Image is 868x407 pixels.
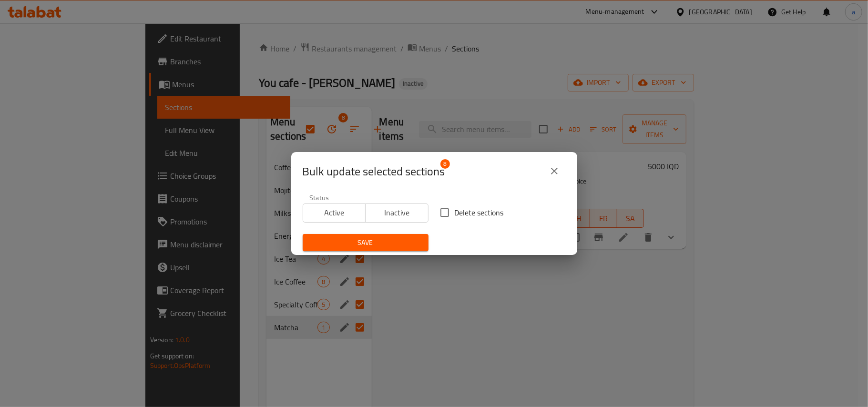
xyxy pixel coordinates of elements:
button: close [543,160,566,183]
span: Active [307,206,362,220]
span: Save [310,237,421,249]
button: Active [303,203,366,223]
span: Selected section count [303,164,445,179]
span: 8 [440,159,450,169]
span: Delete sections [455,207,504,218]
span: Inactive [369,206,425,220]
button: Save [303,234,429,252]
button: Inactive [365,203,429,223]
